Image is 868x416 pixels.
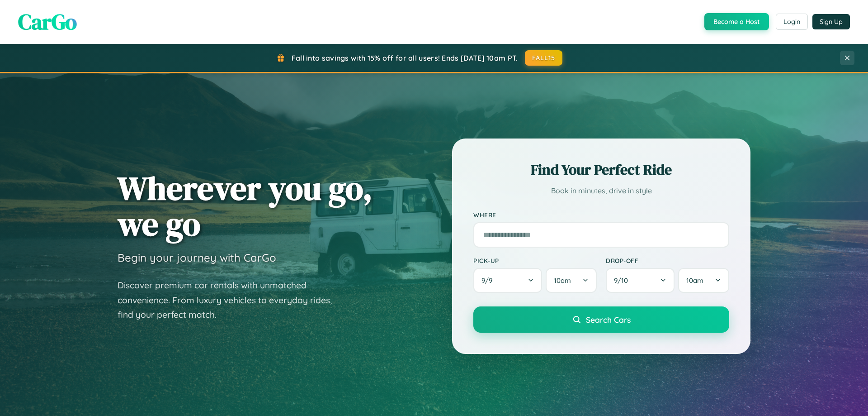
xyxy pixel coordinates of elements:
[473,184,729,197] p: Book in minutes, drive in style
[525,50,563,66] button: FALL15
[292,53,518,62] span: Fall into savings with 15% off for all users! Ends [DATE] 10am PT.
[678,268,729,293] button: 10am
[606,257,729,264] label: Drop-off
[118,251,276,264] h3: Begin your journey with CarGo
[812,14,850,29] button: Sign Up
[473,268,542,293] button: 9/9
[473,306,729,333] button: Search Cars
[686,276,703,285] span: 10am
[18,7,77,37] span: CarGo
[118,170,373,242] h1: Wherever you go, we go
[473,257,597,264] label: Pick-up
[554,276,571,285] span: 10am
[473,160,729,180] h2: Find Your Perfect Ride
[606,268,675,293] button: 9/10
[704,13,769,30] button: Become a Host
[614,276,632,285] span: 9 / 10
[776,14,808,30] button: Login
[546,268,597,293] button: 10am
[586,315,631,325] span: Search Cars
[473,211,729,219] label: Where
[118,278,344,322] p: Discover premium car rentals with unmatched convenience. From luxury vehicles to everyday rides, ...
[481,276,497,285] span: 9 / 9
